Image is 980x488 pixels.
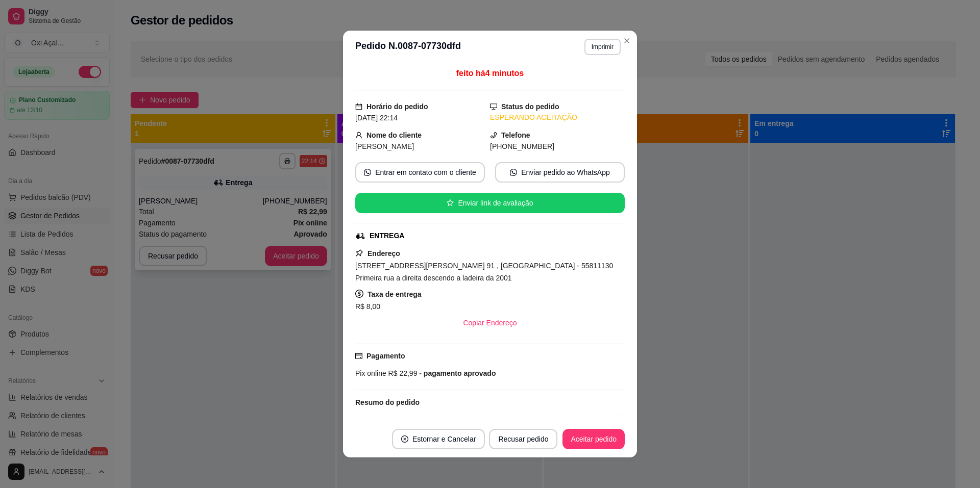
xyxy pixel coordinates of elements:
span: R$ 8,00 [355,302,380,311]
strong: Status do pedido [501,102,559,111]
span: desktop [490,103,497,110]
button: starEnviar link de avaliação [355,193,625,213]
button: Recusar pedido [489,429,557,449]
span: whats-app [364,169,371,176]
div: ENTREGA [370,230,404,241]
span: - pagamento aprovado [417,369,496,377]
span: close-circle [401,435,408,443]
span: R$ 22,99 [386,369,418,377]
span: [PHONE_NUMBER] [490,142,554,150]
strong: Horário do pedido [366,102,428,111]
span: Pix online [355,369,386,377]
span: dollar [355,290,363,298]
strong: Endereço [367,249,400,258]
span: [STREET_ADDRESS][PERSON_NAME] 91 , [GEOGRAPHIC_DATA] - 55811130 Primeira rua a direita descendo a... [355,262,613,282]
strong: Nome do cliente [366,131,422,139]
strong: Taxa de entrega [367,290,422,298]
span: pushpin [355,249,363,257]
span: credit-card [355,352,362,359]
span: feito há 4 minutos [456,69,524,78]
span: [PERSON_NAME] [355,142,414,150]
button: Close [619,33,635,49]
div: ESPERANDO ACEITAÇÃO [490,112,625,123]
span: phone [490,132,497,139]
span: [DATE] 22:14 [355,114,398,122]
button: Aceitar pedido [562,429,625,449]
button: Copiar Endereço [455,313,525,333]
span: user [355,132,362,139]
button: whats-appEnviar pedido ao WhatsApp [495,162,625,183]
span: whats-app [510,169,517,176]
button: Imprimir [584,39,621,55]
span: star [447,199,454,207]
strong: Resumo do pedido [355,398,420,406]
span: calendar [355,103,362,110]
strong: Pagamento [366,352,405,360]
button: whats-appEntrar em contato com o cliente [355,162,485,183]
button: close-circleEstornar e Cancelar [392,429,485,449]
strong: Telefone [501,131,530,139]
h3: Pedido N. 0087-07730dfd [355,39,461,55]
